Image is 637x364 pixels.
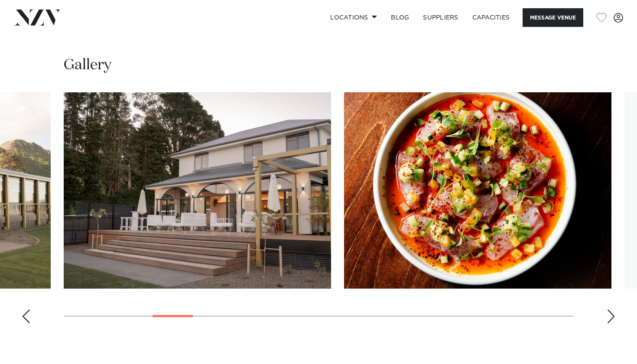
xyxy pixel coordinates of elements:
img: nzv-logo.png [14,10,61,25]
swiper-slide: 5 / 23 [64,92,331,289]
button: Message Venue [523,8,583,27]
a: Locations [323,8,384,27]
a: BLOG [384,8,416,27]
h2: Gallery [64,55,111,75]
swiper-slide: 6 / 23 [344,92,611,289]
a: Capacities [465,8,517,27]
a: SUPPLIERS [416,8,465,27]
